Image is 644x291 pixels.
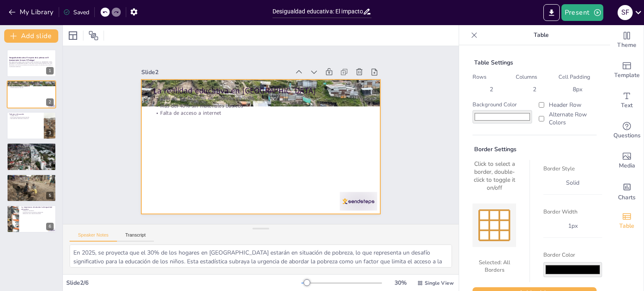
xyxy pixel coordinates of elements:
[66,279,301,287] div: Slide 2 / 6
[158,74,373,108] p: La realidad educativa en [GEOGRAPHIC_DATA]
[9,180,54,182] p: Evaluar escasez de recursos
[613,131,641,140] span: Questions
[7,205,56,233] div: 6
[530,85,540,93] div: 2
[488,210,490,240] div: Inner Vertical Borders (Double-click to toggle)
[7,143,56,170] div: 4
[539,116,544,121] input: Alternate Row Colors
[46,161,54,168] div: 4
[561,4,603,21] button: Present
[21,211,54,213] p: Importancia de la inversión en educación
[46,67,54,75] div: 1
[9,57,49,62] strong: Desigualdad educativa: El impacto de la pobreza en El Asentamiento Humano El Pedregal
[9,115,42,116] p: Trabajo infantil
[6,5,57,19] button: My Library
[9,87,54,88] p: Falta de acceso a internet
[561,177,584,188] div: solid
[46,98,54,106] div: 2
[481,25,602,45] p: Table
[473,255,516,277] div: Selected: All Borders
[619,161,635,170] span: Media
[7,49,56,77] div: 1
[537,111,597,126] label: Alternate Row Colors
[70,245,452,268] textarea: En 2025, se proyecta que el 30% de los hogares en [GEOGRAPHIC_DATA] estarán en situación de pobre...
[473,59,597,67] div: Table Settings
[479,209,509,211] div: Top Border (Double-click to toggle)
[9,149,54,151] p: Limitación del desarrollo económico
[610,206,644,236] div: Add a table
[9,179,54,180] p: Analizar condiciones de pobreza
[619,221,634,231] span: Table
[9,85,54,87] p: Más del 40% sin materiales básicos
[479,239,509,241] div: Bottom Border (Double-click to toggle)
[473,160,516,192] div: Click to select a border, double-click to toggle it on/off
[148,56,297,80] div: Slide 2
[46,223,54,230] div: 6
[21,206,54,211] p: La importancia de abordar la desigualdad educativa
[9,177,54,179] p: Identificar factores económicos
[479,229,509,231] div: Inner Horizontal Borders (Double-click to toggle)
[157,84,372,113] p: 30% de los hogares en pobreza en 2025
[156,98,371,128] p: Falta de acceso a internet
[618,193,636,202] span: Charts
[478,210,480,240] div: Left Border (Double-click to toggle)
[621,101,633,110] span: Text
[614,71,640,80] span: Template
[9,82,54,84] p: La realidad educativa en [GEOGRAPHIC_DATA]
[9,113,42,116] p: Trabajo y educación
[9,147,54,149] p: Impacto en la salud pública
[610,25,644,55] div: Change the overall theme
[21,210,54,211] p: Trabajar en soluciones
[390,279,410,287] div: 30 %
[9,144,54,147] p: Consecuencias de la falta de educación
[473,101,532,108] label: Background Color
[537,101,597,109] label: Header Row
[9,146,54,148] p: Desempleo y exclusión social
[7,112,56,139] div: 3
[70,232,117,242] button: Speaker Notes
[9,84,54,85] p: 30% de los hogares en pobreza en 2025
[543,251,602,259] label: Border Color
[539,102,544,108] input: Header Row
[9,116,42,118] p: Entorno poco propicio para el estudio
[610,55,644,85] div: Add ready made slides
[117,232,154,242] button: Transcript
[610,146,644,176] div: Add images, graphics, shapes or video
[486,85,496,93] div: 2
[21,213,54,215] p: Educación como clave del desarrollo
[66,29,80,42] div: Layout
[617,41,636,50] span: Theme
[479,219,509,221] div: Inner Horizontal Borders (Double-click to toggle)
[9,175,54,178] p: Objetivos de investigación
[7,174,56,202] div: 5
[273,5,363,18] input: Insert title
[46,192,54,199] div: 5
[7,80,56,108] div: 2
[618,5,633,20] div: S F
[9,61,54,67] p: Esta presentación explora cómo la pobreza afecta la educación en [GEOGRAPHIC_DATA], [GEOGRAPHIC_D...
[63,8,89,16] div: Saved
[4,29,58,43] button: Add slide
[46,129,54,137] div: 3
[516,73,554,81] label: Columns
[618,4,633,21] button: S F
[9,118,42,120] p: Necesidad de alternativas educativas
[610,85,644,116] div: Add text boxes
[543,4,560,21] button: Export to PowerPoint
[563,220,583,232] div: 1 px
[543,165,602,173] label: Border Style
[88,31,99,41] span: Position
[569,85,586,93] div: 8 px
[425,280,454,286] span: Single View
[473,73,511,81] label: Rows
[558,73,597,81] label: Cell Padding
[543,208,602,216] label: Border Width
[473,145,597,153] div: Border Settings
[499,210,500,240] div: Inner Vertical Borders (Double-click to toggle)
[509,210,510,240] div: Right Border (Double-click to toggle)
[610,116,644,146] div: Get real-time input from your audience
[156,91,371,121] p: Más del 40% sin materiales básicos
[610,176,644,206] div: Add charts and graphs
